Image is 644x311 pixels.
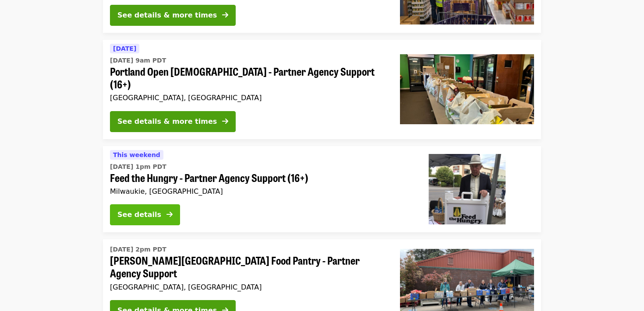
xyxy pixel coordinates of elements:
[110,187,386,196] div: Milwaukie, [GEOGRAPHIC_DATA]
[113,151,160,158] span: This weekend
[222,11,228,19] i: arrow-right icon
[400,54,534,124] img: Portland Open Bible - Partner Agency Support (16+) organized by Oregon Food Bank
[117,10,217,21] div: See details & more times
[103,40,541,139] a: See details for "Portland Open Bible - Partner Agency Support (16+)"
[110,111,236,132] button: See details & more times
[113,45,136,52] span: [DATE]
[110,56,166,65] time: [DATE] 9am PDT
[110,162,166,171] time: [DATE] 1pm PDT
[103,146,541,233] a: See details for "Feed the Hungry - Partner Agency Support (16+)"
[110,94,386,102] div: [GEOGRAPHIC_DATA], [GEOGRAPHIC_DATA]
[110,65,386,91] span: Portland Open [DEMOGRAPHIC_DATA] - Partner Agency Support (16+)
[166,210,173,219] i: arrow-right icon
[117,210,161,220] div: See details
[110,5,236,26] button: See details & more times
[110,171,386,184] span: Feed the Hungry - Partner Agency Support (16+)
[110,254,386,280] span: [PERSON_NAME][GEOGRAPHIC_DATA] Food Pantry - Partner Agency Support
[222,117,228,126] i: arrow-right icon
[400,154,534,224] img: Feed the Hungry - Partner Agency Support (16+) organized by Oregon Food Bank
[110,245,166,254] time: [DATE] 2pm PDT
[110,283,386,291] div: [GEOGRAPHIC_DATA], [GEOGRAPHIC_DATA]
[117,116,217,127] div: See details & more times
[110,204,180,225] button: See details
